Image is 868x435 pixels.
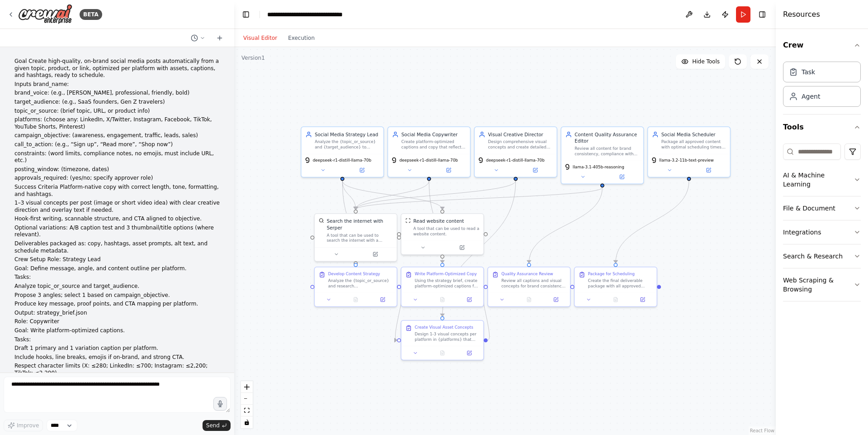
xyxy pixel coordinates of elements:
[647,126,731,177] div: Social Media SchedulerPackage all approved content with optimal scheduling times for {platforms} ...
[487,267,571,307] div: Quality Assurance ReviewReview all captions and visual concepts for brand consistency, compliance...
[783,33,861,58] button: Crew
[212,33,227,43] button: Start a new chat
[515,296,543,304] button: No output available
[14,283,220,290] p: Analyze topic_or_source and target_audience.
[327,218,393,231] div: Search the internet with Serper
[458,296,481,304] button: Open in side panel
[783,196,861,220] button: File & Document
[488,139,552,150] div: Design comprehensive visual concepts and create detailed asset prompts for {platforms} that align...
[267,10,343,19] nav: breadcrumb
[14,150,220,164] p: constraints: (word limits, compliance notes, no emojis, must include URL, etc.)
[241,405,253,416] button: fit view
[429,166,467,174] button: Open in side panel
[14,274,220,281] p: Tasks:
[14,132,220,139] p: campaign_objective: (awareness, engagement, traffic, leads, sales)
[14,354,220,361] p: Include hooks, line breaks, emojis if on-brand, and strong CTA.
[14,200,220,214] p: 1–3 visual concepts per post (image or short video idea) with clear creative direction and overla...
[14,318,220,325] p: Role: Copywriter
[14,166,220,173] p: posting_window: (timezone, dates)
[14,225,220,239] p: Optional variations: A/B caption test and 3 thumbnail/title options (where relevant).
[328,271,380,277] div: Develop Content Strategy
[783,58,861,114] div: Crew
[659,158,713,163] span: llama-3.2-11b-text-preview
[14,292,220,299] p: Propose 3 angles; select 1 based on campaign_objective.
[631,296,654,304] button: Open in side panel
[413,218,464,225] div: Read website content
[241,393,253,405] button: zoom out
[439,181,519,316] g: Edge from 56e15ab8-f8e9-4c9d-aa3a-57331ba88c37 to 261efdc7-4b7b-4fc9-b9a6-c3c1e5494533
[313,158,372,163] span: deepseek-r1-distill-llama-70b
[17,422,39,429] span: Improve
[14,90,220,97] p: brand_voice: (e.g., [PERSON_NAME], professional, friendly, bold)
[692,58,720,65] span: Hide Tools
[574,267,657,307] div: Package for SchedulingCreate the final deliverable package with all approved content formatted fo...
[14,215,220,223] p: Hook-first writing, scannable structure, and CTA aligned to objective.
[676,54,725,69] button: Hide Tools
[14,240,220,254] p: Deliverables packaged as: copy, hashtags, asset prompts, alt text, and schedule metadata.
[526,187,606,263] g: Edge from 710ddad5-5e2d-4cd4-827d-f56fd95555a2 to 57a28ff0-5df8-41cf-b202-76593d411651
[564,283,581,290] g: Edge from 57a28ff0-5df8-41cf-b202-76593d411651 to 140bf0ff-20d6-4af6-94e1-bdfe979d4d29
[203,420,231,431] button: Send
[783,220,861,244] button: Integrations
[544,296,567,304] button: Open in side panel
[661,139,726,150] div: Package all approved content with optimal scheduling times for {platforms} within {posting_window...
[14,310,220,317] p: Output: strategy_brief.json
[661,131,726,138] div: Social Media Scheduler
[301,126,384,177] div: Social Media Strategy LeadAnalyze the {topic_or_source} and {target_audience} to define compellin...
[415,325,473,330] div: Create Visual Asset Concepts
[206,422,220,429] span: Send
[401,267,484,307] div: Write Platform-Optimized CopyUsing the strategy brief, create platform-optimized captions for eac...
[14,99,220,106] p: target_audience: (e.g., SaaS founders, Gen Z travelers)
[352,187,605,210] g: Edge from 710ddad5-5e2d-4cd4-827d-f56fd95555a2 to 55d58479-f3e2-4318-9c01-445831462c48
[612,181,692,263] g: Edge from 9b69f5d3-35c7-46f5-a41c-af858b950e74 to 140bf0ff-20d6-4af6-94e1-bdfe979d4d29
[238,33,283,43] button: Visual Editor
[516,166,554,174] button: Open in side panel
[4,420,43,431] button: Improve
[413,226,479,237] div: A tool that can be used to read a website content.
[561,126,644,184] div: Content Quality Assurance EditorReview all content for brand consistency, compliance with {constr...
[501,271,553,277] div: Quality Assurance Review
[80,9,102,20] div: BETA
[14,265,220,272] p: Goal: Define message, angle, and content outline per platform.
[783,9,820,20] h4: Resources
[474,126,557,177] div: Visual Creative DirectorDesign comprehensive visual concepts and create detailed asset prompts fo...
[415,271,476,277] div: Write Platform-Optimized Copy
[18,4,72,24] img: Logo
[14,58,220,79] p: Goal Create high-quality, on-brand social media posts automatically from a given topic, product, ...
[477,283,494,290] g: Edge from 81dd2ab8-fb0d-4cb2-9446-e7467f76c619 to 57a28ff0-5df8-41cf-b202-76593d411651
[283,33,320,43] button: Execution
[783,163,861,196] button: AI & Machine Learning
[783,140,861,309] div: Tools
[213,397,227,411] button: Click to speak your automation idea
[14,363,220,377] p: Respect character limits (X: ≤280; LinkedIn: ≤700; Instagram: ≤2,200; TikTok: ≤2,200).
[399,158,458,163] span: deepseek-r1-distill-llama-70b
[371,296,394,304] button: Open in side panel
[588,278,653,289] div: Create the final deliverable package with all approved content formatted for immediate scheduling...
[415,278,479,289] div: Using the strategy brief, create platform-optimized captions for each platform in {platforms}. Wr...
[328,278,393,289] div: Analyze the {topic_or_source} and research {target_audience} to develop a comprehensive content s...
[783,115,861,140] button: Tools
[14,81,220,88] p: Inputs brand_name:
[343,166,381,174] button: Open in side panel
[575,131,639,144] div: Content Quality Assurance Editor
[14,175,220,182] p: approvals_required: (yes/no; specify approver role)
[315,139,379,150] div: Analyze the {topic_or_source} and {target_audience} to define compelling message angles, key proo...
[187,33,209,43] button: Switch to previous chat
[390,283,407,290] g: Edge from 1c393a18-a1f9-4e2d-acd7-cbccc6c85fdc to 81dd2ab8-fb0d-4cb2-9446-e7467f76c619
[339,181,359,210] g: Edge from 0c3c7f11-9095-4947-b82c-bc74f6476b71 to 55d58479-f3e2-4318-9c01-445831462c48
[401,131,466,138] div: Social Media Copywriter
[689,166,727,174] button: Open in side panel
[14,184,220,198] p: Success Criteria Platform-native copy with correct length, tone, formatting, and hashtags.
[401,320,484,360] div: Create Visual Asset ConceptsDesign 1-3 visual concepts per platform in {platforms} that support t...
[319,218,324,223] img: SerperDevTool
[327,233,393,244] div: A tool that can be used to search the internet with a search_query. Supports different search typ...
[428,296,456,304] button: No output available
[401,139,466,150] div: Create platform-optimized captions and copy that reflects {brand_voice}, engages {target_audience...
[241,381,253,393] button: zoom in
[339,181,446,210] g: Edge from 0c3c7f11-9095-4947-b82c-bc74f6476b71 to eea90b33-41f0-4e4e-9373-dcd7ff1b8715
[602,296,630,304] button: No output available
[575,146,639,157] div: Review all content for brand consistency, compliance with {constraints}, grammatical accuracy, an...
[488,131,552,138] div: Visual Creative Director
[415,331,479,342] div: Design 1-3 visual concepts per platform in {platforms} that support the strategic messaging. Crea...
[352,181,519,210] g: Edge from 56e15ab8-f8e9-4c9d-aa3a-57331ba88c37 to 55d58479-f3e2-4318-9c01-445831462c48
